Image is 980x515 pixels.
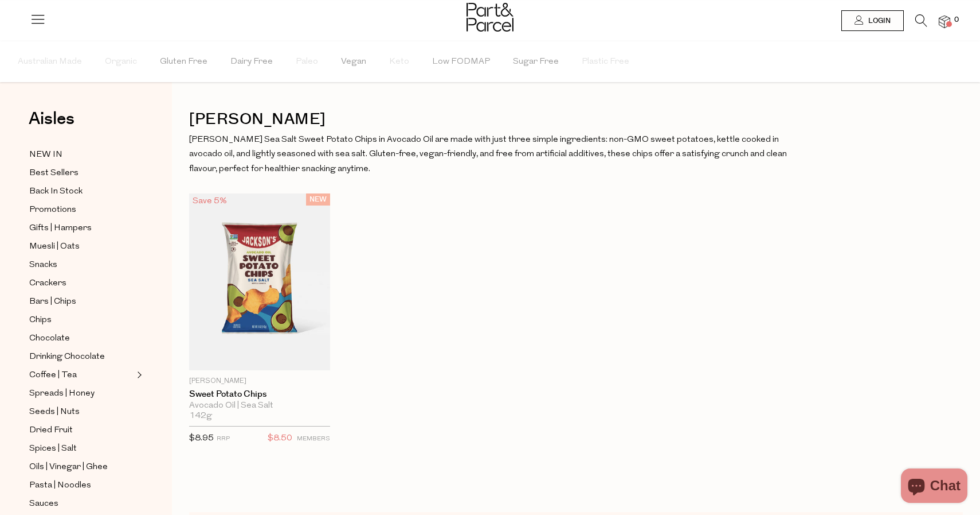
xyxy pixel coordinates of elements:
a: Coffee | Tea [29,368,134,382]
span: $8.95 [189,434,214,443]
span: Dairy Free [230,42,273,82]
a: Aisles [29,110,75,139]
a: Chips [29,313,134,327]
span: NEW IN [29,148,62,162]
a: Drinking Chocolate [29,350,134,364]
a: Pasta | Noodles [29,478,134,493]
span: Spreads | Honey [29,387,95,401]
a: Bars | Chips [29,295,134,309]
img: Sweet Potato Chips [189,193,330,370]
span: Bars | Chips [29,295,76,309]
span: Coffee | Tea [29,369,77,382]
span: Oils | Vinegar | Ghee [29,460,108,474]
span: Pasta | Noodles [29,479,91,493]
a: Back In Stock [29,184,134,199]
span: 142g [189,411,212,421]
button: Expand/Collapse Coffee | Tea [134,368,142,382]
a: Login [841,10,904,31]
a: Spreads | Honey [29,386,134,401]
span: Spices | Salt [29,442,77,456]
span: Aisles [29,106,75,131]
small: RRP [217,436,230,442]
span: Keto [389,42,409,82]
span: Australian Made [18,42,82,82]
a: Spices | Salt [29,442,134,456]
img: Part&Parcel [467,3,513,32]
a: 0 [939,16,950,28]
p: [PERSON_NAME] Sea Salt Sweet Potato Chips in Avocado Oil are made with just three simple ingredie... [189,133,804,177]
span: Low FODMAP [432,42,490,82]
span: Gifts | Hampers [29,222,92,235]
a: Seeds | Nuts [29,405,134,419]
span: Chocolate [29,332,70,346]
span: Paleo [296,42,318,82]
p: [PERSON_NAME] [189,376,330,386]
span: Seeds | Nuts [29,405,80,419]
a: Dried Fruit [29,423,134,437]
small: MEMBERS [297,436,330,442]
span: Sugar Free [513,42,559,82]
span: Plastic Free [582,42,629,82]
span: $8.50 [268,431,292,446]
span: NEW [306,193,330,206]
span: Organic [105,42,137,82]
span: Vegan [341,42,366,82]
span: 0 [951,15,962,25]
span: Promotions [29,203,76,217]
a: Chocolate [29,331,134,346]
h1: [PERSON_NAME] [189,106,963,133]
span: Muesli | Oats [29,240,80,254]
span: Login [865,16,891,26]
a: Oils | Vinegar | Ghee [29,460,134,474]
span: Snacks [29,258,57,272]
a: NEW IN [29,148,134,162]
a: Crackers [29,276,134,291]
a: Muesli | Oats [29,239,134,254]
span: Drinking Chocolate [29,350,105,364]
span: Dried Fruit [29,424,73,437]
inbox-online-store-chat: Shopify online store chat [897,468,971,506]
a: Best Sellers [29,166,134,180]
a: Promotions [29,203,134,217]
span: Crackers [29,277,66,291]
a: Sauces [29,497,134,511]
span: Back In Stock [29,185,83,199]
span: Chips [29,313,52,327]
span: Sauces [29,497,58,511]
a: Sweet Potato Chips [189,389,330,400]
a: Gifts | Hampers [29,221,134,235]
div: Save 5% [189,193,230,209]
a: Snacks [29,258,134,272]
span: Gluten Free [160,42,207,82]
div: Avocado Oil | Sea Salt [189,401,330,411]
span: Best Sellers [29,166,79,180]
